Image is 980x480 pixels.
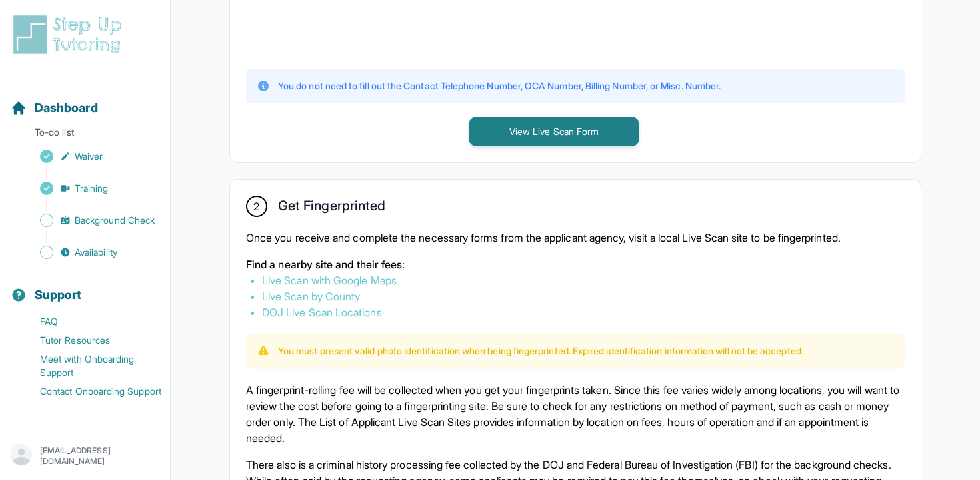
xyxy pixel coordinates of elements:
p: [EMAIL_ADDRESS][DOMAIN_NAME] [40,445,159,467]
span: Training [75,182,109,195]
a: Meet with Onboarding Support [11,350,170,382]
a: Dashboard [11,99,98,117]
button: Dashboard [5,77,165,123]
p: Once you receive and complete the necessary forms from the applicant agency, visit a local Live S... [246,230,905,246]
p: You do not need to fill out the Contact Telephone Number, OCA Number, Billing Number, or Misc. Nu... [278,79,721,93]
p: A fingerprint-rolling fee will be collected when you get your fingerprints taken. Since this fee ... [246,382,905,446]
a: DOJ Live Scan Locations [262,306,382,319]
button: View Live Scan Form [469,117,639,146]
button: Support [5,264,165,310]
a: Waiver [11,147,170,166]
a: Background Check [11,211,170,230]
a: Contact Onboarding Support [11,382,170,401]
span: Availability [75,246,117,259]
button: [EMAIL_ADDRESS][DOMAIN_NAME] [11,444,159,468]
span: Background Check [75,214,155,227]
p: Find a nearby site and their fees: [246,256,905,272]
a: FAQ [11,312,170,331]
a: Live Scan by County [262,290,360,303]
a: View Live Scan Form [469,124,639,138]
span: Support [35,286,82,304]
span: Dashboard [35,99,98,117]
p: To-do list [5,126,165,144]
h2: Get Fingerprinted [278,198,385,219]
a: Availability [11,243,170,262]
img: logo [11,13,129,56]
a: Training [11,179,170,198]
a: Tutor Resources [11,331,170,350]
span: Waiver [75,150,103,163]
span: 2 [253,198,259,214]
a: Live Scan with Google Maps [262,274,397,287]
p: You must present valid photo identification when being fingerprinted. Expired identification info... [278,344,803,358]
